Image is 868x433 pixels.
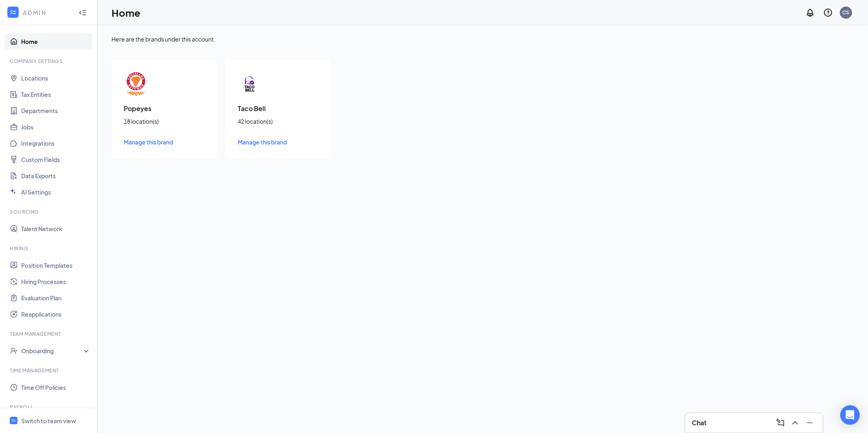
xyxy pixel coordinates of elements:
svg: ChevronUp [790,418,800,428]
img: Taco Bell logo [238,72,262,96]
img: Popeyes logo [124,72,148,96]
div: Here are the brands under this account. [112,35,854,43]
a: Data Exports [21,168,91,184]
svg: Notifications [805,8,815,17]
div: Onboarding [21,347,84,355]
a: Talent Network [21,221,91,237]
div: Switch to team view [21,417,76,425]
a: Reapplications [21,306,91,322]
div: Open Intercom Messenger [840,405,860,425]
svg: QuestionInfo [823,8,833,17]
a: Manage this brand [124,138,205,147]
h3: Popeyes [124,104,205,113]
button: ComposeMessage [774,416,787,429]
a: Evaluation Plan [21,290,91,306]
div: Time Management [10,367,89,374]
div: 42 location(s) [238,117,319,125]
a: Tax Entities [21,86,91,103]
div: Team Management [10,330,89,337]
span: Manage this brand [124,138,173,146]
svg: WorkstreamLogo [11,418,16,423]
div: Sourcing [10,208,89,215]
span: Manage this brand [238,138,287,146]
div: 18 location(s) [124,117,205,125]
div: Company Settings [10,58,89,65]
a: Time Off Policies [21,379,91,396]
a: Manage this brand [238,138,319,147]
button: Minimize [803,416,816,429]
a: Integrations [21,135,91,151]
a: Position Templates [21,257,91,273]
svg: Minimize [805,418,815,428]
button: ChevronUp [789,416,802,429]
a: Departments [21,103,91,119]
div: ADMIN [23,9,71,17]
svg: WorkstreamLogo [9,8,17,16]
div: CS [843,9,850,16]
a: Home [21,33,91,50]
h1: Home [112,6,140,20]
a: Locations [21,70,91,86]
svg: ComposeMessage [776,418,785,428]
svg: UserCheck [10,347,18,355]
div: Hiring [10,245,89,252]
h3: Chat [692,418,706,427]
a: Custom Fields [21,151,91,168]
a: Hiring Processes [21,273,91,290]
a: AI Settings [21,184,91,200]
h3: Taco Bell [238,104,319,113]
svg: Collapse [79,9,87,17]
div: Payroll [10,404,89,411]
a: Jobs [21,119,91,135]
